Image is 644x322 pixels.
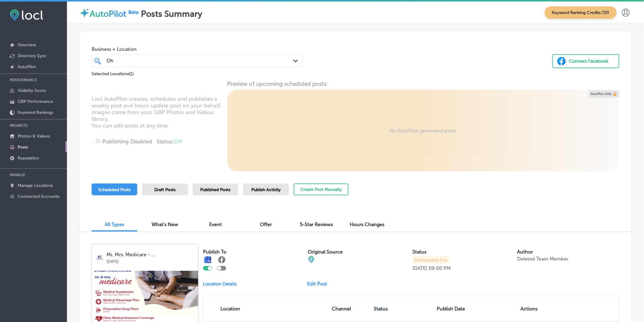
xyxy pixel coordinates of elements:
[308,249,343,255] label: Original Source
[552,54,619,68] button: Connect Facebook
[371,296,434,321] th: Status
[105,222,124,227] span: All Types
[18,194,59,199] p: Connected Accounts
[18,156,39,161] p: Reputation
[18,88,46,93] p: Visibility Score
[412,249,426,255] label: Status
[308,256,315,263] img: cba84b02adce74ede1fb4a8549a95eca.png
[329,296,371,321] th: Channel
[412,265,427,271] p: [DATE]
[350,222,384,227] span: Hours Changes
[18,183,53,188] p: Manage Locations
[96,254,103,261] img: logo
[90,9,126,19] label: AutoPilot
[300,222,333,227] span: 5-Star Reviews
[18,110,53,115] p: Keyword Rankings
[412,256,450,264] p: Scheduled For
[518,296,552,321] th: Actions
[141,9,202,19] label: Posts Summary
[251,187,281,192] span: Publish Activity
[18,145,28,150] p: Posts
[18,134,50,139] p: Photos & Videos
[98,187,131,192] span: Scheduled Posts
[203,296,329,321] th: Location
[260,222,272,227] span: Offer
[18,99,53,104] p: GBP Performance
[92,46,303,52] span: Business + Location
[152,222,178,227] span: What's New
[307,281,332,287] a: Edit Post
[10,9,43,21] img: fda3e92497d09a02dc62c9cd864e3231.png
[203,281,237,287] p: Location Details
[209,222,222,227] span: Event
[154,187,176,192] span: Draft Posts
[107,252,194,257] p: Mr. Mrs. Medicare - ...
[434,296,518,321] th: Publish Date
[18,42,36,47] p: Overview
[126,9,141,15] img: Beta
[429,265,451,271] p: 09:00 PM
[294,184,348,195] button: Create Post Manually
[545,6,617,19] span: Keyword Ranking Credits: 720
[18,64,36,69] p: AutoPilot
[517,249,533,255] label: Author
[517,256,569,262] p: Deleted Team Member
[79,8,90,18] img: autopilot-icon
[203,249,226,255] label: Publish To
[107,257,194,264] p: [DATE]
[18,53,47,58] p: Directory Sync
[201,187,231,192] span: Published Posts
[92,69,134,76] p: Selected Locations ( 1 )
[569,57,609,66] div: Connect Facebook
